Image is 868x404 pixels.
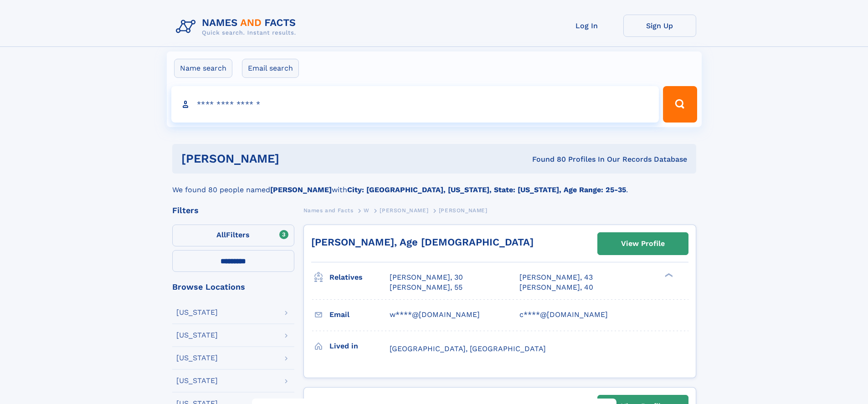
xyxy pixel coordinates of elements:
h3: Email [329,307,390,322]
a: [PERSON_NAME], 40 [519,282,593,292]
span: [GEOGRAPHIC_DATA], [GEOGRAPHIC_DATA] [390,344,546,353]
label: Email search [242,59,299,78]
div: We found 80 people named with . [172,174,696,195]
a: [PERSON_NAME], Age [DEMOGRAPHIC_DATA] [311,236,534,248]
a: Names and Facts [303,205,354,216]
button: Search Button [663,86,697,123]
b: City: [GEOGRAPHIC_DATA], [US_STATE], State: [US_STATE], Age Range: 25-35 [347,185,626,194]
div: [US_STATE] [176,377,218,384]
span: [PERSON_NAME] [439,207,488,214]
h1: [PERSON_NAME] [181,153,406,164]
label: Name search [174,59,232,78]
a: [PERSON_NAME], 55 [390,282,462,292]
span: W [364,207,370,214]
h3: Lived in [329,338,390,354]
img: Logo Names and Facts [172,15,303,39]
div: ❯ [663,272,673,278]
span: [PERSON_NAME] [380,207,428,214]
b: [PERSON_NAME] [270,185,332,194]
label: Filters [172,225,294,246]
div: [US_STATE] [176,309,218,316]
div: Browse Locations [172,283,294,291]
a: Sign Up [623,15,696,37]
a: View Profile [598,233,688,255]
input: search input [171,86,659,123]
a: Log In [550,15,623,37]
div: [US_STATE] [176,332,218,339]
div: Filters [172,206,294,215]
a: [PERSON_NAME], 30 [390,272,463,282]
span: All [216,230,226,239]
div: [US_STATE] [176,354,218,362]
a: [PERSON_NAME] [380,205,428,216]
div: View Profile [621,233,665,254]
div: Found 80 Profiles In Our Records Database [406,154,687,164]
a: W [364,205,370,216]
a: [PERSON_NAME], 43 [519,272,593,282]
h3: Relatives [329,270,390,285]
